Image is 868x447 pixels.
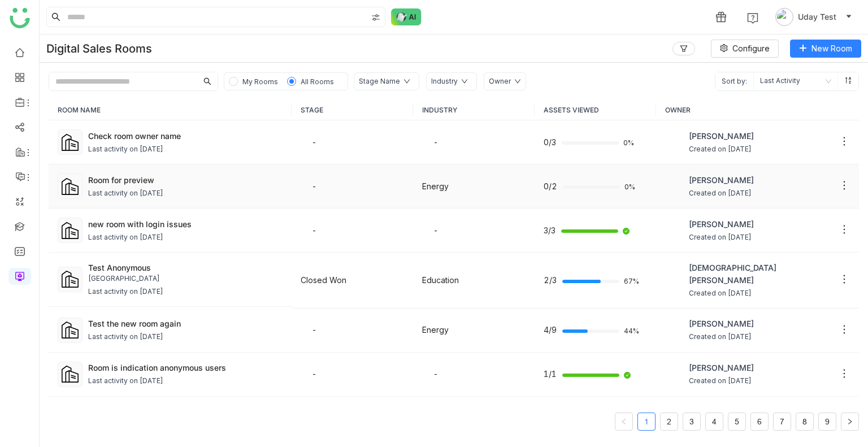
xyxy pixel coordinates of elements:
span: 4/9 [544,324,557,336]
span: - [312,369,316,379]
span: - [433,137,438,147]
img: search-type.svg [371,13,380,22]
span: Created on [DATE] [689,232,754,243]
span: [PERSON_NAME] [689,362,754,374]
span: - [433,369,438,379]
li: 7 [773,413,791,431]
span: New Room [811,42,852,55]
div: Room is indication anonymous users [88,362,283,374]
img: logo [10,8,30,28]
span: All Rooms [301,77,334,86]
span: Sort by: [715,72,753,90]
li: 2 [660,413,678,431]
li: 9 [818,413,836,431]
img: 684a9b06de261c4b36a3cf65 [665,271,683,289]
span: Uday Test [798,11,836,23]
span: [PERSON_NAME] [689,218,754,231]
span: [PERSON_NAME] [689,174,754,186]
a: 3 [683,413,700,430]
img: 684a9b22de261c4b36a3d00f [665,177,683,196]
span: Configure [732,42,770,55]
img: help.svg [747,12,758,24]
span: My Rooms [242,77,278,86]
span: Created on [DATE] [689,144,754,155]
li: 8 [796,413,814,431]
a: 9 [819,413,836,430]
button: Uday Test [773,8,854,26]
li: 1 [637,413,656,431]
img: avatar [775,8,793,26]
span: 0/2 [544,180,557,193]
th: STAGE [292,100,413,120]
li: 6 [750,413,769,431]
a: 1 [638,413,655,430]
img: 684a9b22de261c4b36a3d00f [665,321,683,339]
li: 4 [705,413,723,431]
div: Check room owner name [88,130,283,142]
th: ROOM NAME [49,100,292,120]
span: [DEMOGRAPHIC_DATA][PERSON_NAME] [689,262,833,287]
span: Energy [422,181,449,191]
span: - [312,325,316,335]
div: new room with login issues [88,218,283,230]
a: 7 [774,413,791,430]
span: Created on [DATE] [689,288,833,299]
span: 44% [624,328,637,335]
span: - [312,137,316,147]
li: 5 [728,413,746,431]
div: Digital Sales Rooms [46,42,152,55]
button: Previous Page [615,413,633,431]
span: [PERSON_NAME] [689,318,754,330]
nz-select-item: Last Activity [760,72,831,90]
span: Created on [DATE] [689,376,754,387]
div: Last activity on [DATE] [88,376,163,387]
span: [PERSON_NAME] [689,130,754,142]
div: Last activity on [DATE] [88,287,163,297]
span: 67% [624,278,637,285]
span: Created on [DATE] [689,332,754,342]
button: Next Page [841,413,859,431]
a: 4 [706,413,723,430]
div: Test Anonymous [88,262,283,274]
span: 0% [623,140,637,146]
div: Last activity on [DATE] [88,188,163,199]
li: 3 [683,413,701,431]
a: 6 [751,413,768,430]
span: Closed Won [301,275,346,285]
span: - [433,225,438,235]
span: 0% [624,184,638,190]
span: - [312,181,316,191]
div: Last activity on [DATE] [88,232,163,243]
a: 5 [728,413,745,430]
img: 684a9aedde261c4b36a3ced9 [665,133,683,151]
span: - [312,225,316,235]
th: ASSETS VIEWED [535,100,656,120]
span: 2/3 [544,274,557,287]
img: ask-buddy-normal.svg [391,8,422,25]
th: OWNER [656,100,859,120]
div: Last activity on [DATE] [88,332,163,342]
img: 684a9aedde261c4b36a3ced9 [665,365,683,383]
div: Owner [489,76,511,87]
div: Industry [431,76,458,87]
span: 3/3 [544,224,555,237]
div: Test the new room again [88,318,283,329]
div: [GEOGRAPHIC_DATA] [88,274,283,284]
a: 8 [796,413,813,430]
span: Energy [422,325,449,335]
img: 684a9aedde261c4b36a3ced9 [665,222,683,240]
div: Last activity on [DATE] [88,144,163,155]
button: New Room [790,40,861,58]
span: 0/3 [544,136,556,149]
span: Education [422,275,459,285]
a: 2 [661,413,678,430]
div: Stage Name [359,76,400,87]
span: 1/1 [544,368,557,380]
th: INDUSTRY [413,100,535,120]
div: Room for preview [88,174,283,186]
button: Configure [711,40,779,58]
span: Created on [DATE] [689,188,754,199]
